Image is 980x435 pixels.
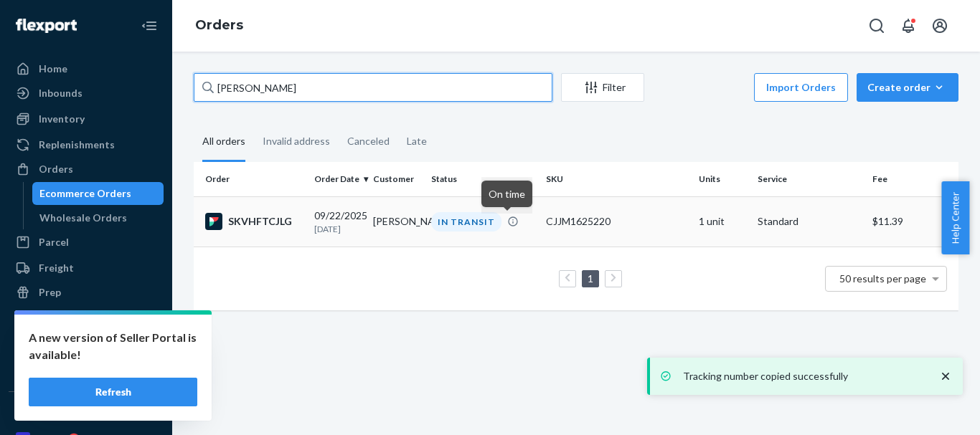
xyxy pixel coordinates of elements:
a: Billing [9,357,164,380]
a: Inventory [9,107,164,130]
a: Home [9,57,164,80]
a: Reporting [9,331,164,354]
button: Help Center [941,181,969,254]
div: SKVHFTCJLG [205,213,303,230]
th: Fee [867,162,958,196]
button: Integrations [9,403,164,426]
th: Order [194,162,308,196]
div: CJJM1625220 [546,214,687,229]
a: Parcel [9,231,164,254]
div: Orders [39,162,73,176]
div: Home [39,62,67,76]
th: SKU [540,162,693,196]
button: Close Navigation [135,11,164,40]
svg: close toast [938,369,953,383]
a: Prep [9,281,164,304]
button: Open notifications [894,11,923,40]
button: Open account menu [925,11,954,40]
input: Search orders [194,73,552,102]
a: Page 1 is your current page [585,272,596,285]
div: Freight [39,261,74,275]
button: Filter [561,73,644,102]
td: [PERSON_NAME] [367,196,426,247]
th: Order Date [308,162,367,196]
p: [DATE] [314,223,362,235]
div: Inbounds [39,86,83,100]
a: Freight [9,257,164,279]
span: 50 results per page [839,272,926,285]
div: IN TRANSIT [431,212,501,231]
button: Import Orders [754,73,848,102]
a: Returns [9,305,164,328]
td: $11.39 [867,196,958,247]
div: 09/22/2025 [314,209,362,235]
p: A new version of Seller Portal is available! [29,329,197,363]
div: Returns [39,310,77,324]
div: Canceled [347,123,390,160]
div: Late [407,123,427,160]
div: Filter [562,80,644,95]
p: Standard [758,214,861,229]
div: Create order [867,80,948,95]
a: Orders [195,17,243,33]
div: Parcel [39,235,69,249]
button: Refresh [29,378,197,406]
div: Wholesale Orders [39,211,127,225]
a: Replenishments [9,133,164,156]
div: All orders [202,123,245,162]
th: Service [752,162,867,196]
div: Prep [39,285,61,300]
ol: breadcrumbs [184,5,255,47]
a: Ecommerce Orders [32,182,164,205]
td: 1 unit [693,196,752,247]
div: Replenishments [39,138,115,152]
a: Wholesale Orders [32,206,164,229]
div: Invalid address [263,123,330,160]
div: Ecommerce Orders [39,186,131,201]
button: Create order [857,73,958,102]
p: On time [489,186,525,201]
a: Orders [9,158,164,181]
div: Customer [373,173,420,185]
a: Inbounds [9,82,164,105]
button: Open Search Box [862,11,891,40]
th: Units [693,162,752,196]
p: Tracking number copied successfully [683,369,924,383]
th: Status [425,162,540,196]
div: Inventory [39,112,85,126]
img: Flexport logo [16,19,77,33]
